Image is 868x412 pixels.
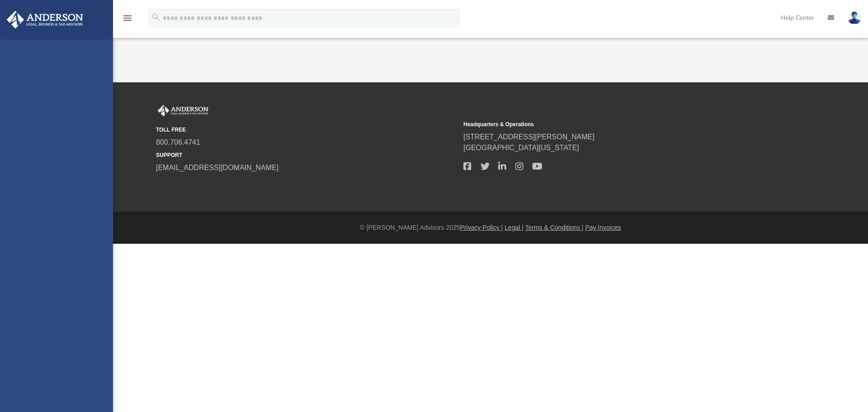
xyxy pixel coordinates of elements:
small: TOLL FREE [156,126,457,134]
small: Headquarters & Operations [463,120,764,128]
a: [GEOGRAPHIC_DATA][US_STATE] [463,144,579,152]
a: Legal | [505,224,524,231]
a: [EMAIL_ADDRESS][DOMAIN_NAME] [156,164,278,171]
a: [STREET_ADDRESS][PERSON_NAME] [463,133,594,141]
img: User Pic [848,11,861,24]
a: 800.706.4741 [156,138,200,146]
small: SUPPORT [156,151,457,159]
img: Anderson Advisors Platinum Portal [4,11,86,28]
img: Anderson Advisors Platinum Portal [156,105,210,117]
a: Terms & Conditions | [525,224,584,231]
a: Pay Invoices [585,224,621,231]
i: menu [122,13,133,24]
i: search [151,12,161,22]
div: © [PERSON_NAME] Advisors 2025 [113,223,868,232]
a: menu [122,17,133,24]
a: Privacy Policy | [460,224,503,231]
